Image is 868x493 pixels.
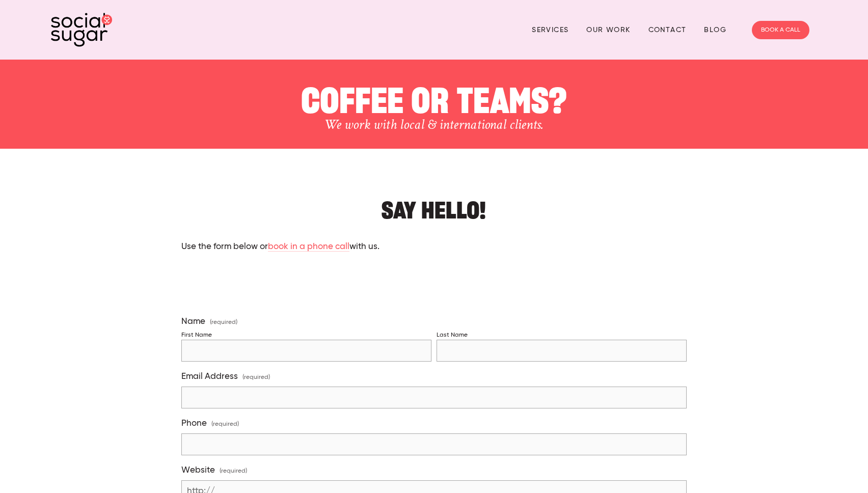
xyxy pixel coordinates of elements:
[704,22,726,38] a: Blog
[242,371,270,385] span: (required)
[103,116,765,133] h3: We work with local & international clients.
[181,189,686,221] h2: Say hello!
[51,13,112,47] img: SocialSugar
[181,240,686,254] p: Use the form below or with us.
[181,465,215,476] span: Website
[437,332,468,339] div: Last Name
[220,464,247,478] span: (required)
[211,418,239,431] span: (required)
[532,22,568,38] a: Services
[586,22,630,38] a: Our Work
[181,332,212,339] div: First Name
[181,418,207,429] span: Phone
[210,319,237,325] span: (required)
[752,21,809,39] a: BOOK A CALL
[103,75,765,116] h1: COFFEE OR TEAMS?
[268,242,349,252] a: book in a phone call
[181,316,205,327] span: Name
[648,22,687,38] a: Contact
[181,371,238,382] span: Email Address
